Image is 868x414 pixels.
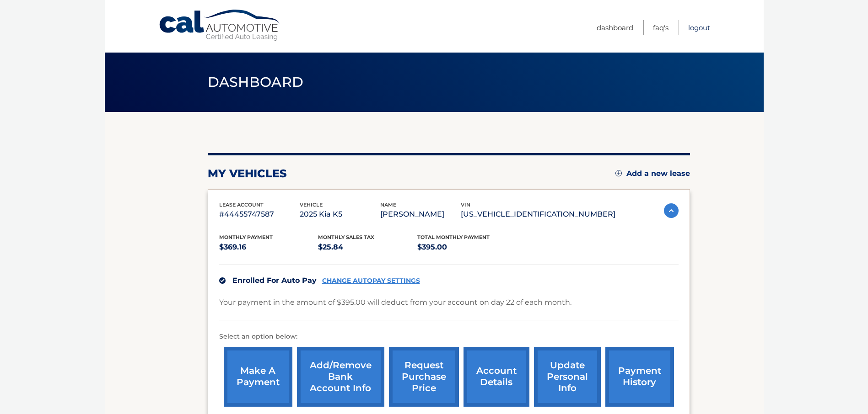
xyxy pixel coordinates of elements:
p: $395.00 [417,241,517,254]
p: Select an option below: [219,331,679,342]
a: CHANGE AUTOPAY SETTINGS [322,277,420,285]
span: Monthly Payment [219,234,273,240]
a: Cal Automotive [158,9,282,42]
a: make a payment [224,347,292,407]
a: account details [464,347,529,407]
p: Your payment in the amount of $395.00 will deduct from your account on day 22 of each month. [219,296,571,309]
a: request purchase price [389,347,459,407]
p: 2025 Kia K5 [300,208,380,221]
img: accordion-active.svg [664,203,679,218]
p: $25.84 [318,241,417,254]
p: [PERSON_NAME] [380,208,461,221]
h2: my vehicles [208,167,287,180]
img: add.svg [615,170,622,176]
span: name [380,202,396,208]
span: Dashboard [208,74,304,90]
a: payment history [605,347,674,407]
a: FAQ's [653,20,669,35]
p: $369.16 [219,241,318,254]
a: Add/Remove bank account info [297,347,384,407]
span: Enrolled For Auto Pay [232,276,317,285]
span: lease account [219,202,264,208]
p: #44455747587 [219,208,300,221]
a: update personal info [534,347,601,407]
a: Dashboard [597,20,633,35]
a: Logout [688,20,710,35]
span: vin [461,202,470,208]
span: Monthly sales Tax [318,234,374,240]
span: vehicle [300,202,323,208]
span: Total Monthly Payment [417,234,490,240]
img: check.svg [219,277,226,284]
a: Add a new lease [615,169,690,178]
p: [US_VEHICLE_IDENTIFICATION_NUMBER] [461,208,615,221]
